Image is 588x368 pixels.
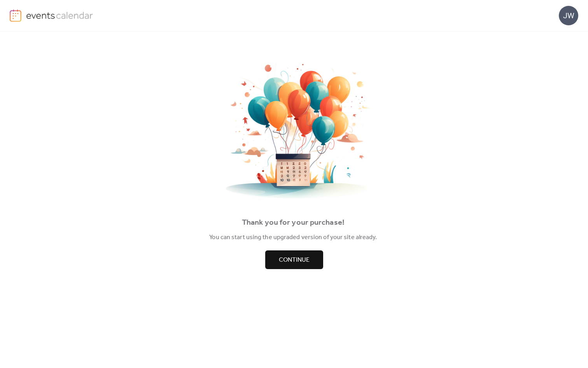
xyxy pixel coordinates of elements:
span: Continue [279,255,310,265]
img: thankyou.png [216,63,372,200]
div: Thank you for your purchase! [12,217,575,229]
button: Continue [265,250,323,269]
img: logo [10,9,21,22]
div: JW [559,6,578,25]
div: You can start using the upgraded version of your site already. [12,233,575,242]
img: logo-type [26,9,93,21]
